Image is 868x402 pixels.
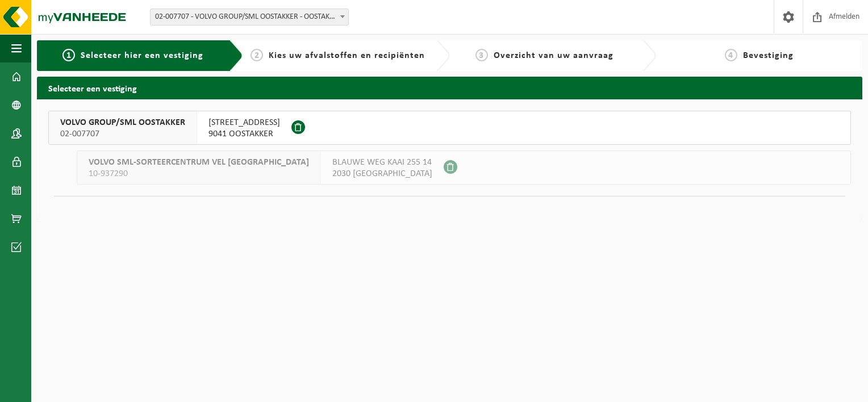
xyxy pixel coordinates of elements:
span: Bevestiging [743,51,794,60]
span: 3 [475,49,488,61]
h2: Selecteer een vestiging [37,77,862,99]
span: [STREET_ADDRESS] [208,117,280,128]
span: Overzicht van uw aanvraag [494,51,614,60]
span: 10-937290 [89,168,309,179]
span: 02-007707 - VOLVO GROUP/SML OOSTAKKER - OOSTAKKER [151,9,348,25]
span: 02-007707 [60,128,185,140]
button: VOLVO GROUP/SML OOSTAKKER 02-007707 [STREET_ADDRESS]9041 OOSTAKKER [48,111,851,145]
span: VOLVO GROUP/SML OOSTAKKER [60,117,185,128]
span: 4 [725,49,737,61]
span: BLAUWE WEG KAAI 255 14 [332,157,432,168]
span: 02-007707 - VOLVO GROUP/SML OOSTAKKER - OOSTAKKER [150,9,349,26]
span: 9041 OOSTAKKER [208,128,280,140]
span: 1 [62,49,75,61]
span: Kies uw afvalstoffen en recipiënten [269,51,425,60]
span: Selecteer hier een vestiging [81,51,203,60]
span: 2030 [GEOGRAPHIC_DATA] [332,168,432,179]
span: VOLVO SML-SORTEERCENTRUM VEL [GEOGRAPHIC_DATA] [89,157,309,168]
span: 2 [251,49,263,61]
